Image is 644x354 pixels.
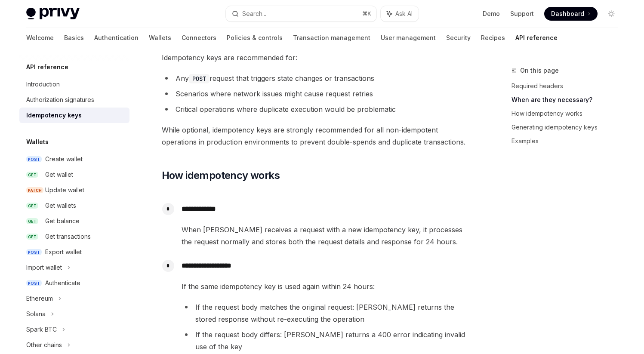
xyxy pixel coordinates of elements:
span: Ask AI [395,9,413,18]
li: Critical operations where duplicate execution would be problematic [162,103,472,115]
button: Toggle dark mode [604,7,618,21]
li: Any request that triggers state changes or transactions [162,72,472,84]
li: Scenarios where network issues might cause request retries [162,88,472,100]
div: Idempotency keys [26,110,82,120]
a: Authorization signatures [19,92,129,108]
a: Transaction management [293,28,370,48]
span: PATCH [26,187,43,194]
div: Introduction [26,79,60,89]
span: GET [26,218,38,225]
span: Dashboard [551,9,584,18]
a: GETGet wallet [19,167,129,182]
span: If the same idempotency key is used again within 24 hours: [182,280,471,292]
a: Policies & controls [227,28,283,48]
span: POST [26,280,42,286]
img: light logo [26,8,80,20]
a: POSTAuthenticate [19,275,129,291]
span: POST [26,249,42,255]
a: GETGet balance [19,213,129,229]
div: Update wallet [45,185,84,195]
div: Solana [26,309,46,319]
div: Search... [242,9,266,19]
a: Security [446,28,471,48]
a: Introduction [19,77,129,92]
a: Wallets [149,28,171,48]
div: Create wallet [45,154,83,164]
div: Import wallet [26,262,62,273]
div: Authenticate [45,278,80,288]
h5: API reference [26,62,68,72]
a: PATCHUpdate wallet [19,182,129,198]
div: Export wallet [45,247,82,257]
a: Connectors [182,28,216,48]
code: POST [189,74,210,83]
span: Idempotency keys are recommended for: [162,52,472,64]
a: Examples [512,134,625,148]
a: GETGet wallets [19,198,129,213]
div: Get wallet [45,169,73,180]
a: Required headers [512,79,625,93]
button: Ask AI [381,6,419,22]
a: Welcome [26,28,54,48]
li: If the request body differs: [PERSON_NAME] returns a 400 error indicating invalid use of the key [182,329,471,353]
a: POSTCreate wallet [19,151,129,167]
span: On this page [520,65,559,76]
span: POST [26,156,42,163]
a: Support [510,9,534,18]
a: When are they necessary? [512,93,625,107]
span: While optional, idempotency keys are strongly recommended for all non-idempotent operations in pr... [162,124,472,148]
div: Authorization signatures [26,95,94,105]
div: Get wallets [45,200,76,211]
a: API reference [515,28,558,48]
li: If the request body matches the original request: [PERSON_NAME] returns the stored response witho... [182,301,471,325]
div: Get balance [45,216,80,226]
span: How idempotency works [162,169,280,182]
span: GET [26,203,38,209]
span: ⌘ K [362,10,371,17]
a: Authentication [94,28,139,48]
div: Get transactions [45,231,91,242]
button: Search...⌘K [226,6,376,22]
a: Basics [64,28,84,48]
div: Ethereum [26,293,53,304]
a: How idempotency works [512,107,625,120]
a: Dashboard [544,7,598,21]
a: Demo [483,9,500,18]
div: Other chains [26,340,62,350]
a: GETGet transactions [19,229,129,244]
span: GET [26,234,38,240]
h5: Wallets [26,137,49,147]
a: Idempotency keys [19,108,129,123]
span: When [PERSON_NAME] receives a request with a new idempotency key, it processes the request normal... [182,224,471,248]
a: Generating idempotency keys [512,120,625,134]
div: Spark BTC [26,324,57,335]
a: POSTExport wallet [19,244,129,260]
span: GET [26,172,38,178]
a: User management [381,28,436,48]
a: Recipes [481,28,505,48]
